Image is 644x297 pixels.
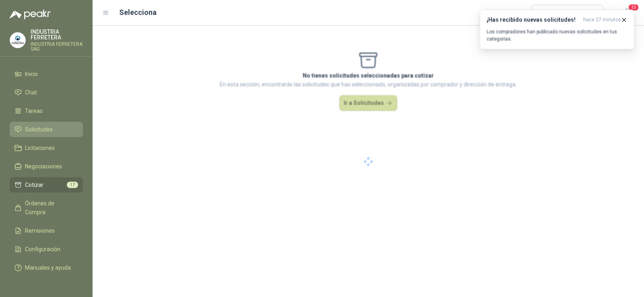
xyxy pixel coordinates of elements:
[620,6,634,20] button: 13
[10,159,83,174] a: Negociaciones
[31,42,83,51] p: INDUSTRIA FERRETERA SAS
[10,85,83,100] a: Chat
[25,263,71,272] span: Manuales y ayuda
[25,107,43,115] span: Tareas
[25,199,75,217] span: Órdenes de Compra
[480,10,634,49] button: ¡Has recibido nuevas solicitudes!hace 27 minutos Los compradores han publicado nuevas solicitudes...
[67,182,78,188] span: 17
[531,5,604,21] button: Cargar cotizaciones
[628,4,639,11] span: 13
[10,140,83,156] a: Licitaciones
[10,103,83,119] a: Tareas
[10,242,83,257] a: Configuración
[487,16,580,23] h3: ¡Has recibido nuevas solicitudes!
[25,162,62,171] span: Negociaciones
[25,245,60,254] span: Configuración
[31,29,83,40] p: INDUSTRIA FERRETERA
[25,143,55,152] span: Licitaciones
[25,180,43,189] span: Cotizar
[25,88,37,97] span: Chat
[10,223,83,238] a: Remisiones
[10,196,83,220] a: Órdenes de Compra
[10,33,25,48] img: Company Logo
[10,177,83,193] a: Cotizar17
[25,125,53,134] span: Solicitudes
[10,10,51,19] img: Logo peakr
[10,66,83,82] a: Inicio
[119,7,157,18] h2: Selecciona
[25,70,38,78] span: Inicio
[10,122,83,137] a: Solicitudes
[10,260,83,275] a: Manuales y ayuda
[25,226,55,235] span: Remisiones
[583,16,621,23] span: hace 27 minutos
